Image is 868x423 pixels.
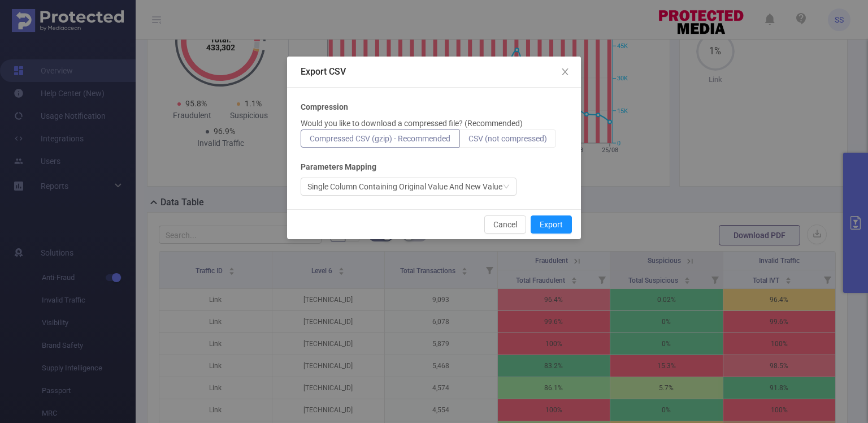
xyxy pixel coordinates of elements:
[531,215,572,234] button: Export
[301,161,376,173] b: Parameters Mapping
[468,134,547,143] span: CSV (not compressed)
[301,66,567,78] div: Export CSV
[301,118,523,130] p: Would you like to download a compressed file? (Recommended)
[503,183,510,191] i: icon: down
[484,215,526,234] button: Cancel
[310,134,450,143] span: Compressed CSV (gzip) - Recommended
[549,57,581,88] button: Close
[301,101,348,113] b: Compression
[561,67,570,76] i: icon: close
[307,178,502,195] div: Single Column Containing Original Value And New Value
